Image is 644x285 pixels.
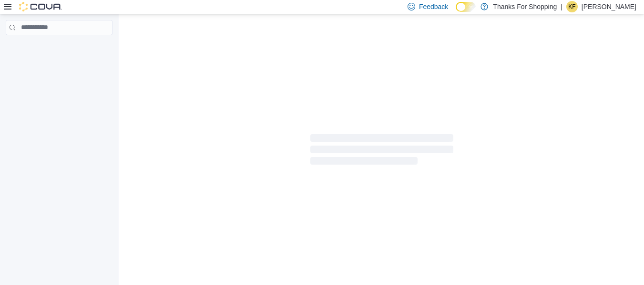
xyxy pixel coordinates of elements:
[493,1,557,12] p: Thanks For Shopping
[561,1,562,12] p: |
[19,2,62,11] img: Cova
[6,37,112,60] nav: Complex example
[456,2,476,12] input: Dark Mode
[566,1,578,12] div: Keaton Fournier
[582,1,636,12] p: [PERSON_NAME]
[568,1,575,12] span: KF
[419,2,448,11] span: Feedback
[310,136,453,167] span: Loading
[456,12,456,12] span: Dark Mode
